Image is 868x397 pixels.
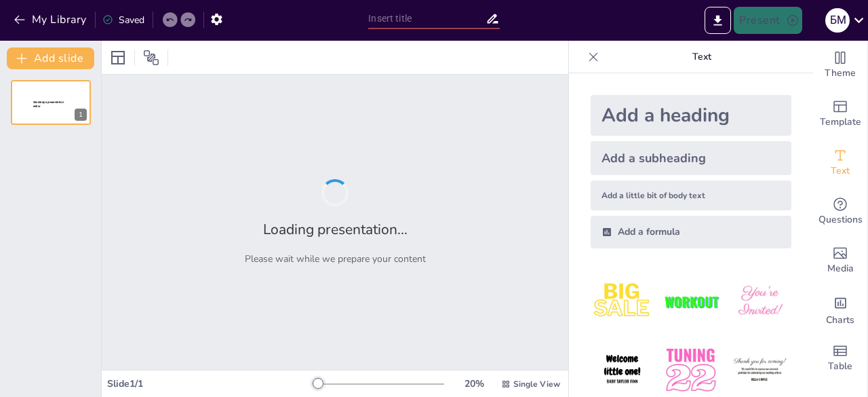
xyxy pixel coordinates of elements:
button: Add slide [7,48,94,69]
span: Position [143,50,159,66]
p: Please wait while we prepare your content [245,252,426,265]
span: Questions [818,212,863,227]
span: Text [831,164,850,178]
span: Sendsteps presentation editor [33,100,64,108]
img: 3.jpeg [728,270,791,333]
div: 1 [75,109,87,121]
div: Add images, graphics, shapes or video [813,236,867,285]
button: Present [734,7,802,34]
div: Saved [102,14,144,26]
div: Layout [107,47,129,69]
div: Slide 1 / 1 [107,377,314,390]
button: Export to PowerPoint [705,7,731,34]
span: Theme [825,66,856,81]
span: Table [828,359,852,374]
div: 20 % [458,377,490,390]
h2: Loading presentation... [263,220,408,239]
span: Charts [826,313,854,328]
div: Add ready made slides [813,90,867,138]
span: Template [820,115,861,130]
div: 1 [11,80,91,125]
p: Text [604,41,800,73]
div: Б М [825,8,850,33]
img: 2.jpeg [659,270,722,333]
input: Insert title [368,9,485,29]
span: Single View [513,379,560,390]
img: 1.jpeg [591,270,654,333]
button: Б М [825,7,850,34]
div: Get real-time input from your audience [813,187,867,236]
div: Add text boxes [813,138,867,187]
div: Add a little bit of body text [591,181,791,210]
div: Add a formula [591,216,791,248]
div: Add a subheading [591,141,791,175]
span: Media [827,261,854,276]
div: Add a heading [591,95,791,136]
div: Add charts and graphs [813,285,867,334]
button: My Library [10,9,92,31]
div: Add a table [813,334,867,383]
div: Change the overall theme [813,41,867,90]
